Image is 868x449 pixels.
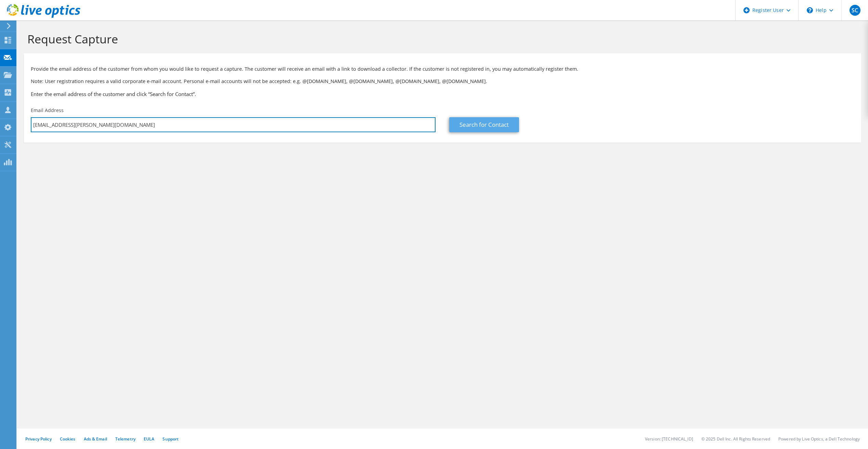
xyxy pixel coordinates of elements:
[60,436,76,442] a: Cookies
[31,90,854,98] h3: Enter the email address of the customer and click “Search for Contact”.
[645,436,693,442] li: Version: [TECHNICAL_ID]
[144,436,154,442] a: EULA
[31,65,854,73] p: Provide the email address of the customer from whom you would like to request a capture. The cust...
[25,436,52,442] a: Privacy Policy
[449,117,519,132] a: Search for Contact
[31,78,854,85] p: Note: User registration requires a valid corporate e-mail account. Personal e-mail accounts will ...
[163,436,179,442] a: Support
[701,436,770,442] li: © 2025 Dell Inc. All Rights Reserved
[115,436,135,442] a: Telemetry
[84,436,107,442] a: Ads & Email
[807,7,813,13] svg: \n
[27,32,854,46] h1: Request Capture
[778,436,860,442] li: Powered by Live Optics, a Dell Technology
[850,5,860,16] span: SC
[31,107,64,114] label: Email Address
